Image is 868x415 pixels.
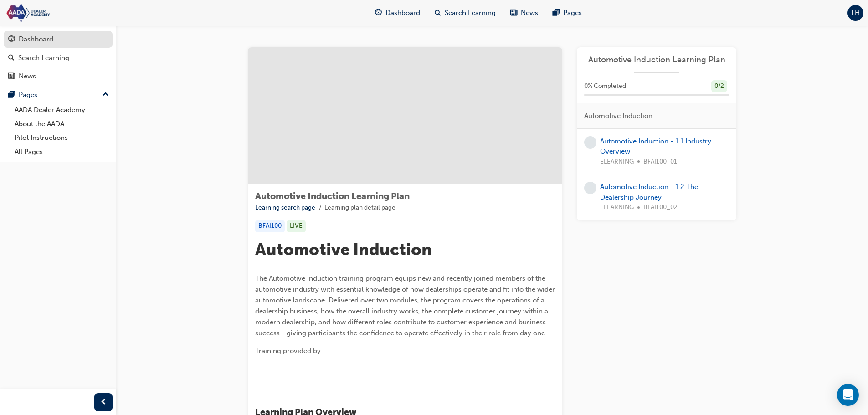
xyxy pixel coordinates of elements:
[711,80,727,92] div: 0 / 2
[4,31,113,48] a: Dashboard
[563,8,582,18] span: Pages
[643,202,678,213] span: BFAI100_02
[584,182,596,194] span: learningRecordVerb_NONE-icon
[427,4,503,22] a: search-iconSearch Learning
[375,7,382,19] span: guage-icon
[324,203,395,213] li: Learning plan detail page
[100,397,107,408] span: prev-icon
[545,4,589,22] a: pages-iconPages
[19,71,36,82] div: News
[847,5,863,21] button: LH
[600,183,698,201] a: Automotive Induction - 1.2 The Dealership Journey
[5,3,109,23] img: Trak
[4,50,113,67] a: Search Learning
[445,8,496,18] span: Search Learning
[255,220,285,232] div: BFAI100
[255,240,432,259] span: Automotive Induction
[503,4,545,22] a: news-iconNews
[553,7,560,19] span: pages-icon
[11,103,113,117] a: AADA Dealer Academy
[19,90,37,100] div: Pages
[837,384,859,406] div: Open Intercom Messenger
[18,53,69,63] div: Search Learning
[600,202,634,213] span: ELEARNING
[103,89,109,101] span: up-icon
[11,145,113,159] a: All Pages
[4,87,113,103] button: Pages
[435,7,441,19] span: search-icon
[521,8,538,18] span: News
[584,136,596,149] span: learningRecordVerb_NONE-icon
[643,157,677,167] span: BFAI100_01
[584,81,626,92] span: 0 % Completed
[255,204,315,211] a: Learning search page
[255,274,557,337] span: The Automotive Induction training program equips new and recently joined members of the automotiv...
[255,191,410,201] span: Automotive Induction Learning Plan
[600,157,634,167] span: ELEARNING
[4,29,113,87] button: DashboardSearch LearningNews
[8,91,15,99] span: pages-icon
[11,117,113,131] a: About the AADA
[385,8,420,18] span: Dashboard
[287,220,306,232] div: LIVE
[368,4,427,22] a: guage-iconDashboard
[19,34,53,45] div: Dashboard
[8,72,15,81] span: news-icon
[11,131,113,145] a: Pilot Instructions
[255,347,323,355] span: Training provided by:
[851,8,860,18] span: LH
[600,137,711,156] a: Automotive Induction - 1.1 Industry Overview
[510,7,517,19] span: news-icon
[4,68,113,85] a: News
[8,36,15,44] span: guage-icon
[584,111,652,121] span: Automotive Induction
[584,55,729,65] a: Automotive Induction Learning Plan
[8,54,15,62] span: search-icon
